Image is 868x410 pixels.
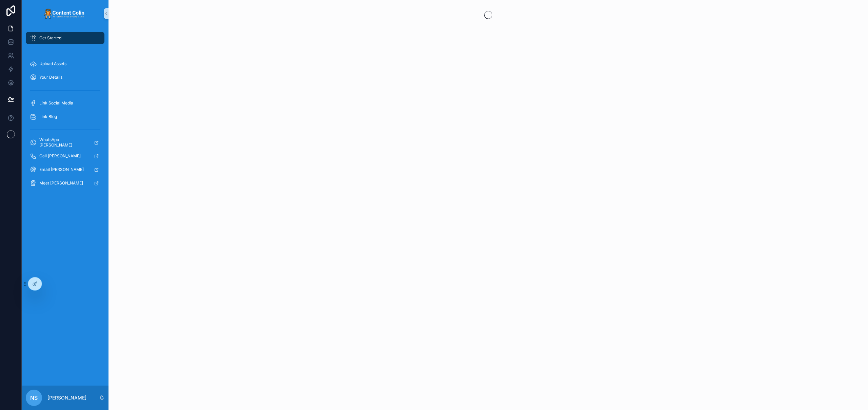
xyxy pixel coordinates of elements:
a: Link Blog [26,111,104,123]
span: Email [PERSON_NAME] [39,167,84,172]
span: WhatsApp [PERSON_NAME] [39,137,88,148]
a: WhatsApp [PERSON_NAME] [26,136,104,149]
div: scrollable content [22,27,108,198]
a: Your Details [26,71,104,83]
span: NS [30,394,38,402]
span: Call [PERSON_NAME] [39,153,81,159]
span: Link Social Media [39,100,73,106]
p: [PERSON_NAME] [47,394,86,401]
a: Link Social Media [26,97,104,109]
img: App logo [44,8,86,19]
a: Call [PERSON_NAME] [26,150,104,162]
span: Your Details [39,75,62,80]
a: Upload Assets [26,58,104,70]
span: Upload Assets [39,61,66,66]
span: Link Blog [39,114,57,119]
span: Get Started [39,35,61,41]
a: Get Started [26,32,104,44]
span: Meet [PERSON_NAME] [39,180,83,186]
a: Meet [PERSON_NAME] [26,177,104,189]
a: Email [PERSON_NAME] [26,163,104,176]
